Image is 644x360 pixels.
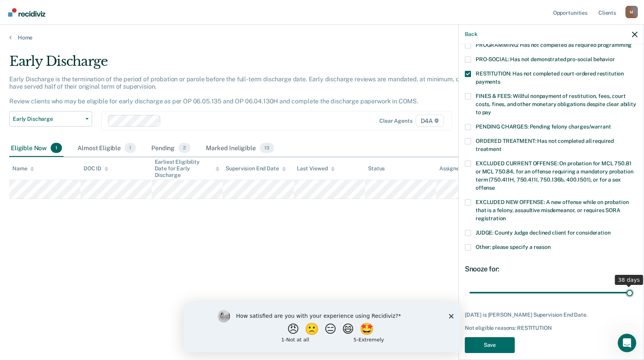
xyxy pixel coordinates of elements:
[9,140,63,157] div: Eligible Now
[618,334,636,352] iframe: Intercom live chat
[476,70,624,85] span: RESTITUTION: Has not completed court-ordered restitution payments
[465,325,637,331] div: Not eligible reasons: RESTITUTION
[9,53,492,75] div: Early Discharge
[183,302,461,352] iframe: Survey by Kim from Recidiviz
[476,244,551,250] span: Other: please specify a reason
[465,312,637,318] div: [DATE] is [PERSON_NAME] Supervision End Date.
[125,143,136,153] span: 1
[465,265,637,273] div: Snooze for:
[178,143,190,153] span: 2
[12,165,34,172] div: Name
[9,75,490,105] p: Early Discharge is the termination of the period of probation or parole before the full-term disc...
[84,165,108,172] div: DOC ID
[379,118,412,124] div: Clear agents
[465,31,477,38] button: Back
[150,140,192,157] div: Pending
[476,160,633,191] span: EXCLUDED CURRENT OFFENSE: On probation for MCL 750.81 or MCL 750.84, for an offense requiring a m...
[51,143,62,153] span: 1
[625,6,638,18] button: Profile dropdown button
[476,56,615,62] span: PRO-SOCIAL: Has not demonstrated pro-social behavior
[615,275,643,285] div: 38 days
[13,116,82,122] span: Early Discharge
[297,165,334,172] div: Last Viewed
[476,138,614,152] span: ORDERED TREATMENT: Has not completed all required treatment
[8,8,45,17] img: Recidiviz
[476,123,611,130] span: PENDING CHARGES: Pending felony charges/warrant
[476,42,632,48] span: PROGRAMMING: Has not completed all required programming
[439,165,476,172] div: Assigned to
[476,230,611,236] span: JUDGE: County Judge declined client for consideration
[155,159,220,178] div: Earliest Eligibility Date for Early Discharge
[368,165,385,172] div: Status
[76,140,137,157] div: Almost Eligible
[204,140,275,157] div: Marked Ineligible
[226,165,286,172] div: Supervision End Date
[476,93,636,115] span: FINES & FEES: Willful nonpayment of restitution, fees, court costs, fines, and other monetary obl...
[465,337,515,353] button: Save
[476,199,629,221] span: EXCLUDED NEW OFFENSE: A new offense while on probation that is a felony, assaultive misdemeanor, ...
[9,34,635,41] a: Home
[260,143,274,153] span: 13
[416,115,444,127] span: D4A
[625,6,638,18] div: M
